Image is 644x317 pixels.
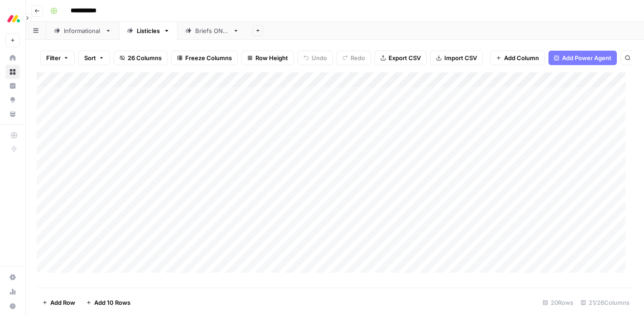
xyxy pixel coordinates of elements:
[185,53,232,62] span: Freeze Columns
[5,10,22,27] img: Monday.com Logo
[336,51,371,65] button: Redo
[5,93,20,107] a: Opportunities
[81,295,136,310] button: Add 10 Rows
[5,79,20,93] a: Insights
[40,51,75,65] button: Filter
[504,53,539,62] span: Add Column
[577,295,633,310] div: 21/26 Columns
[37,295,81,310] button: Add Row
[64,26,101,35] div: Informational
[312,53,327,62] span: Undo
[548,51,617,65] button: Add Power Agent
[195,26,229,35] div: Briefs ONLY
[5,51,20,65] a: Home
[5,270,20,284] a: Settings
[5,284,20,299] a: Usage
[255,53,288,62] span: Row Height
[5,299,20,313] button: Help + Support
[128,53,162,62] span: 26 Columns
[46,22,119,40] a: Informational
[84,53,96,62] span: Sort
[444,53,477,62] span: Import CSV
[5,7,20,30] button: Workspace: Monday.com
[389,53,421,62] span: Export CSV
[78,51,110,65] button: Sort
[178,22,247,40] a: Briefs ONLY
[241,51,294,65] button: Row Height
[562,53,611,62] span: Add Power Agent
[375,51,427,65] button: Export CSV
[114,51,168,65] button: 26 Columns
[46,53,61,62] span: Filter
[430,51,483,65] button: Import CSV
[490,51,545,65] button: Add Column
[50,298,75,307] span: Add Row
[298,51,333,65] button: Undo
[119,22,178,40] a: Listicles
[137,26,160,35] div: Listicles
[5,65,20,79] a: Browse
[5,107,20,121] a: Your Data
[171,51,238,65] button: Freeze Columns
[539,295,577,310] div: 20 Rows
[94,298,130,307] span: Add 10 Rows
[351,53,365,62] span: Redo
